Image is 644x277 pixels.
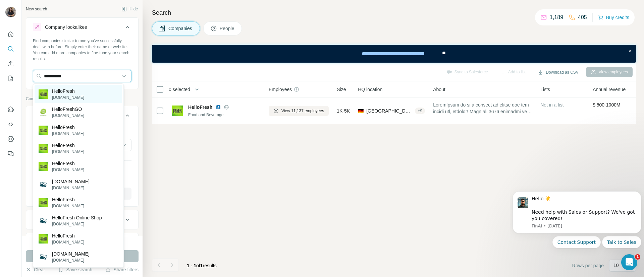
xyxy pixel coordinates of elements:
[39,126,48,135] img: HelloFresh
[39,89,48,99] img: HelloFresh
[26,19,138,38] button: Company lookalikes
[52,113,84,119] p: [DOMAIN_NAME]
[5,148,16,160] button: Feedback
[187,263,196,268] span: 1 - 1
[45,24,87,30] div: Company lookalikes
[550,13,563,21] p: 1,189
[39,252,48,262] img: hellofreshblog.fr
[52,178,90,185] p: [DOMAIN_NAME]
[33,38,131,62] div: Find companies similar to one you've successfully dealt with before. Simply enter their name or w...
[52,257,90,263] p: [DOMAIN_NAME]
[188,104,212,111] span: HelloFresh
[52,203,84,209] p: [DOMAIN_NAME]
[26,266,45,273] button: Clear
[621,254,637,270] iframe: Intercom live chat
[52,232,84,239] p: HelloFresh
[188,112,261,118] div: Food and Beverage
[540,102,563,108] span: Not in a list
[593,102,621,108] span: $ 500-1000M
[415,108,425,114] div: + 9
[187,263,217,268] span: results
[52,149,84,155] p: [DOMAIN_NAME]
[598,13,629,22] button: Buy credits
[152,8,636,17] h4: Search
[168,25,193,32] span: Companies
[5,7,16,17] img: Avatar
[26,108,138,126] button: Company
[117,4,143,14] button: Hide
[172,106,183,116] img: Logo of HelloFresh
[52,142,84,149] p: HelloFresh
[269,86,292,93] span: Employees
[5,103,16,116] button: Use Surfe on LinkedIn
[52,221,102,227] p: [DOMAIN_NAME]
[26,212,138,228] button: Industry
[152,45,636,63] iframe: Banner
[105,266,139,273] button: Share filters
[5,43,16,55] button: Search
[510,183,644,274] iframe: Intercom notifications message
[216,105,221,110] img: LinkedIn logo
[39,234,48,244] img: HelloFresh
[281,108,324,114] span: View 11,137 employees
[635,254,640,260] span: 1
[433,86,445,93] span: About
[39,108,48,117] img: HelloFreshGO
[52,196,84,203] p: HelloFresh
[5,28,16,40] button: Quick start
[52,239,84,245] p: [DOMAIN_NAME]
[196,263,200,268] span: of
[52,214,102,221] p: HelloFresh Online Shop
[52,160,84,167] p: HelloFresh
[200,263,203,268] span: 1
[39,216,48,225] img: HelloFresh Online Shop
[593,86,626,93] span: Annual revenue
[52,167,84,173] p: [DOMAIN_NAME]
[5,133,16,145] button: Dashboard
[269,106,329,116] button: View 11,137 employees
[52,88,84,94] p: HelloFresh
[52,106,84,113] p: HelloFreshGO
[366,108,412,114] span: [GEOGRAPHIC_DATA], [GEOGRAPHIC_DATA]
[358,108,364,114] span: 🇩🇪
[578,13,587,21] p: 405
[52,131,84,137] p: [DOMAIN_NAME]
[52,251,90,257] p: [DOMAIN_NAME]
[26,96,139,102] p: Company information
[337,86,346,93] span: Size
[52,94,84,100] p: [DOMAIN_NAME]
[26,234,138,251] button: HQ location
[58,266,92,273] button: Save search
[533,67,583,77] button: Download as CSV
[337,108,350,114] span: 1K-5K
[39,198,48,207] img: HelloFresh
[52,185,90,191] p: [DOMAIN_NAME]
[358,86,382,93] span: HQ location
[52,124,84,131] p: HelloFresh
[540,86,550,93] span: Lists
[5,118,16,130] button: Use Surfe API
[433,101,532,115] span: LoremIpsum do si a consect ad elitse doe tem incidi utl, etdolor! Magn ali 3676 enimadmi ve Quisn...
[39,162,48,171] img: HelloFresh
[220,25,235,32] span: People
[26,6,47,12] div: New search
[39,144,48,153] img: HelloFresh
[5,72,16,84] button: My lists
[39,180,48,189] img: hellofreshkerala.com
[169,86,190,93] span: 0 selected
[5,58,16,70] button: Enrich CSV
